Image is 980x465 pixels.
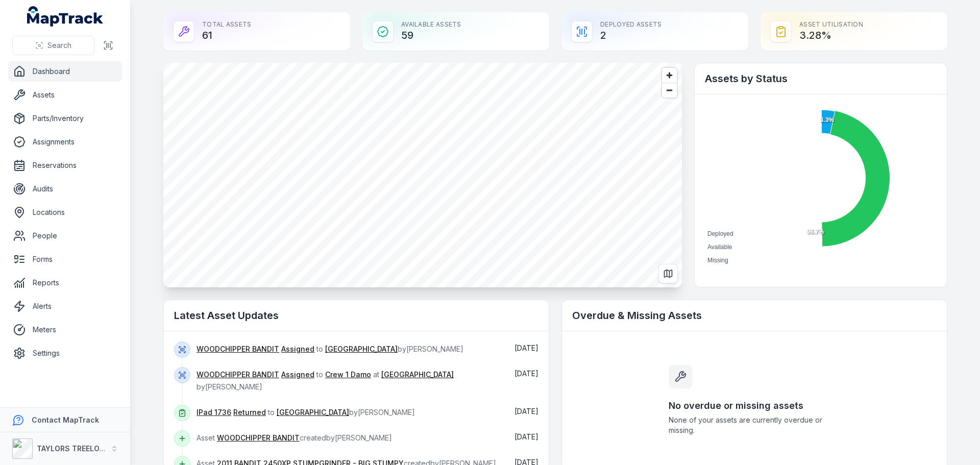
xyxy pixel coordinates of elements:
[705,71,937,86] h2: Assets by Status
[8,273,122,293] a: Reports
[707,257,728,264] span: Missing
[514,344,538,352] span: [DATE]
[514,369,538,378] time: 29/08/2025, 1:06:30 pm
[233,407,266,418] a: Returned
[8,296,122,316] a: Alerts
[277,407,349,418] a: [GEOGRAPHIC_DATA]
[514,432,538,441] span: [DATE]
[707,230,733,237] span: Deployed
[8,249,122,270] a: Forms
[47,40,71,51] span: Search
[325,344,398,354] a: [GEOGRAPHIC_DATA]
[32,415,99,424] strong: Contact MapTrack
[197,433,392,442] span: Asset created by [PERSON_NAME]
[514,369,538,378] span: [DATE]
[12,36,94,55] button: Search
[8,179,122,199] a: Audits
[669,399,840,413] h3: No overdue or missing assets
[325,370,371,380] a: Crew 1 Damo
[662,83,677,97] button: Zoom out
[197,407,231,418] a: IPad 1736
[281,370,314,380] a: Assigned
[197,345,463,353] span: to by [PERSON_NAME]
[27,6,104,27] a: MapTrack
[514,432,538,441] time: 30/07/2025, 10:03:23 am
[669,415,840,435] span: None of your assets are currently overdue or missing.
[174,308,538,323] h2: Latest Asset Updates
[514,344,538,352] time: 29/08/2025, 1:25:48 pm
[8,61,122,82] a: Dashboard
[658,264,678,283] button: Switch to Map View
[163,63,682,287] canvas: Map
[8,202,122,223] a: Locations
[514,407,538,415] span: [DATE]
[217,433,300,443] a: WOODCHIPPER BANDIT
[8,132,122,152] a: Assignments
[662,68,677,83] button: Zoom in
[197,408,415,417] span: to by [PERSON_NAME]
[281,344,314,354] a: Assigned
[8,320,122,340] a: Meters
[707,243,732,251] span: Available
[197,370,279,380] a: WOODCHIPPER BANDIT
[8,85,122,105] a: Assets
[572,308,937,323] h2: Overdue & Missing Assets
[197,344,279,354] a: WOODCHIPPER BANDIT
[514,407,538,415] time: 06/08/2025, 12:56:36 pm
[8,226,122,246] a: People
[8,343,122,363] a: Settings
[381,370,454,380] a: [GEOGRAPHIC_DATA]
[8,108,122,129] a: Parts/Inventory
[197,370,454,391] span: to at by [PERSON_NAME]
[37,444,122,453] strong: TAYLORS TREELOPPING
[8,155,122,176] a: Reservations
